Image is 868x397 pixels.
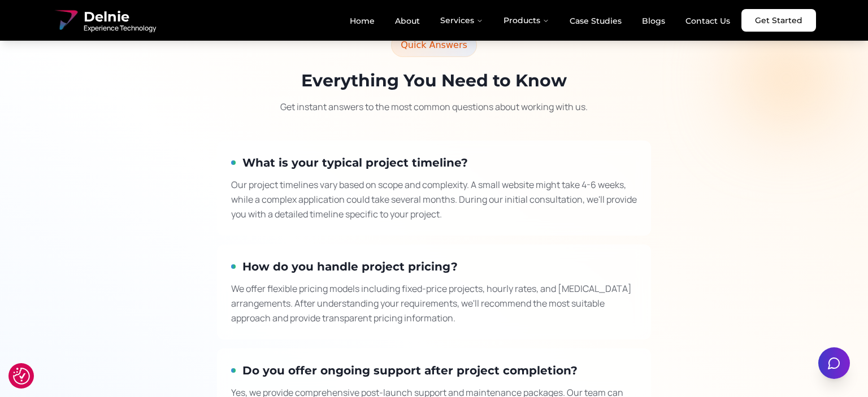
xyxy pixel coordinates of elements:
[231,363,637,378] h3: Do you offer ongoing support after project completion?
[386,11,429,30] a: About
[52,7,79,34] img: Delnie Logo
[494,9,558,32] button: Products
[561,11,631,30] a: Case Studies
[633,11,674,30] a: Blogs
[231,155,637,171] h3: What is your typical project timeline?
[84,8,156,26] span: Delnie
[13,368,30,385] img: Revisit consent button
[341,9,739,32] nav: Main
[231,259,637,274] h3: How do you handle project pricing?
[401,38,467,52] span: Quick Answers
[217,100,651,114] p: Get instant answers to the most common questions about working with us.
[341,11,384,30] a: Home
[52,7,156,34] a: Delnie Logo Full
[217,71,651,91] h2: Everything You Need to Know
[13,368,30,385] button: Cookie Settings
[231,281,637,325] p: We offer flexible pricing models including fixed-price projects, hourly rates, and [MEDICAL_DATA]...
[231,177,637,221] p: Our project timelines vary based on scope and complexity. A small website might take 4-6 weeks, w...
[741,9,816,32] a: Get Started
[818,347,850,379] button: Open chat
[431,9,492,32] button: Services
[676,11,739,30] a: Contact Us
[84,24,156,33] span: Experience Technology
